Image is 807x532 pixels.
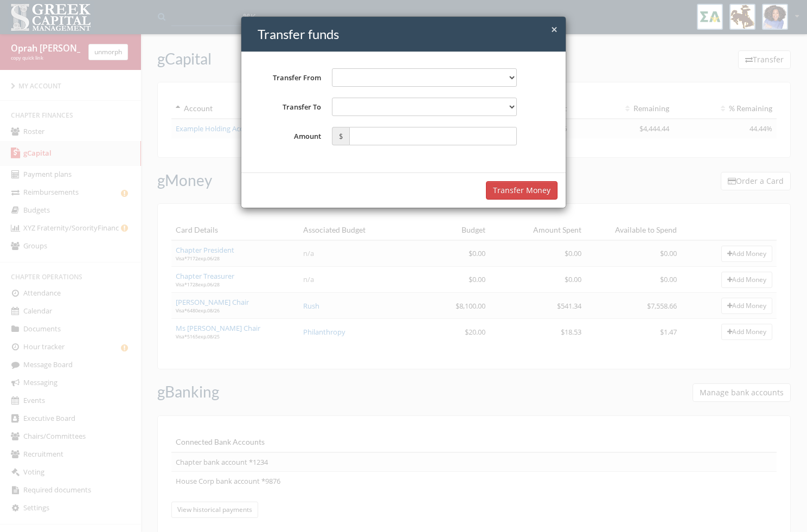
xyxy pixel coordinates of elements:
[249,127,326,145] label: Amount
[249,98,326,116] label: Transfer To
[258,25,558,43] h4: Transfer funds
[249,68,326,87] label: Transfer From
[332,127,349,145] span: $
[486,181,558,200] button: Transfer Money
[551,22,558,37] span: ×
